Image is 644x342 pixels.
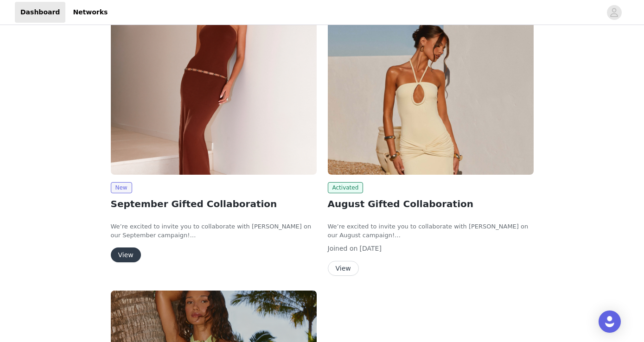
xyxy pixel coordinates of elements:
[328,265,359,272] a: View
[111,20,317,175] img: Peppermayo AUS
[328,245,358,252] span: Joined on
[111,197,317,211] h2: September Gifted Collaboration
[599,310,621,333] div: Open Intercom Messenger
[67,2,113,23] a: Networks
[360,245,382,252] span: [DATE]
[328,20,534,175] img: Peppermayo AUS
[328,182,363,193] span: Activated
[111,247,141,262] button: View
[111,182,132,193] span: New
[15,2,65,23] a: Dashboard
[328,222,534,240] p: We’re excited to invite you to collaborate with [PERSON_NAME] on our August campaign!
[111,222,317,240] p: We’re excited to invite you to collaborate with [PERSON_NAME] on our September campaign!
[111,252,141,259] a: View
[328,197,534,211] h2: August Gifted Collaboration
[328,261,359,276] button: View
[610,5,618,20] div: avatar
